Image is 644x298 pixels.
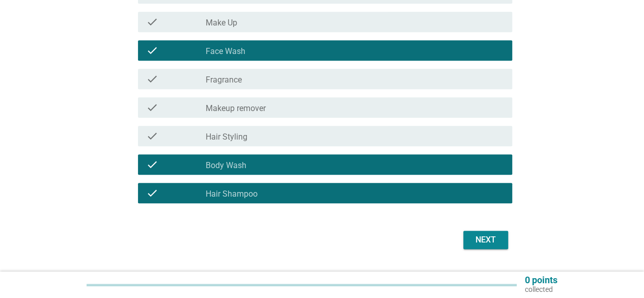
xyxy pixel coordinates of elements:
p: collected [525,285,557,294]
i: check [146,187,158,199]
i: check [146,158,158,171]
i: check [146,101,158,114]
p: 0 points [525,276,557,285]
label: Hair Shampoo [206,189,258,199]
label: Makeup remover [206,103,266,114]
i: check [146,130,158,142]
i: check [146,44,158,57]
div: Next [471,234,500,246]
i: check [146,16,158,28]
label: Fragrance [206,75,242,85]
label: Body Wash [206,160,246,171]
label: Face Wash [206,46,245,57]
i: check [146,73,158,85]
label: Make Up [206,18,237,28]
button: Next [463,231,508,249]
label: Hair Styling [206,132,247,142]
